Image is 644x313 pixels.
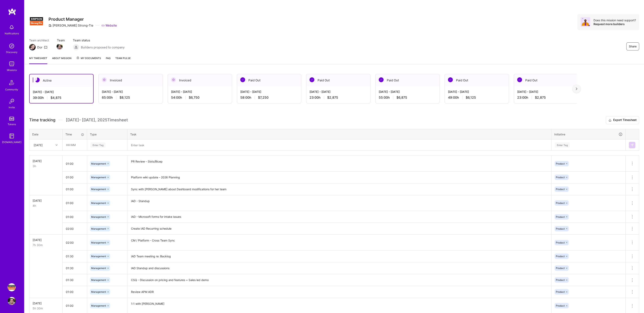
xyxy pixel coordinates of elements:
span: Product [556,304,565,307]
img: teamwork [8,60,16,68]
div: Missions [7,68,17,72]
div: 23:00 h [517,95,575,100]
input: HH:MM [63,223,87,234]
div: [DATE] - [DATE] [240,90,298,94]
div: Paid Out [306,74,370,86]
div: [DATE] - [DATE] [171,90,229,94]
img: Invoiced [102,77,107,82]
div: Invite [9,105,15,109]
span: Team status [73,38,125,42]
div: Tokens [8,122,16,126]
div: [DOMAIN_NAME] [2,140,22,144]
img: Simpson Strong-Tie: Product Manager [8,283,16,291]
span: Team Pulse [115,57,131,60]
div: [DATE] [33,238,59,242]
img: discovery [8,42,16,50]
span: Product [556,162,565,165]
span: Management [91,227,106,230]
img: Active [35,78,40,82]
span: Product [556,267,565,270]
span: Product [556,278,565,281]
img: Paid Out [517,77,522,82]
img: User Avatar [8,297,16,305]
textarea: CM / Platform - Cross Team Sync [128,235,551,250]
div: [DATE] - [DATE] [448,90,506,94]
span: Team [57,38,65,42]
textarea: IAD Standup and discussions [128,263,551,274]
input: HH:MM [63,286,87,297]
button: Export Timesheet [606,116,639,124]
div: Enter Tag [91,142,105,148]
img: Submit [631,143,634,147]
span: Team architect [29,38,49,42]
h3: Product Manager [49,17,117,22]
span: Product [556,227,565,230]
span: $8,125 [120,95,130,100]
textarea: IAD - Microsoft forms for intake issues [128,211,551,222]
div: 39:00 h [33,96,90,100]
span: Product [556,176,565,179]
img: Builders proposed to company [73,44,79,50]
div: [DATE] [34,143,43,147]
span: $4,875 [51,96,61,100]
span: $7,250 [258,95,268,100]
a: About Mission [52,56,71,64]
img: Team Member Avatar [57,44,63,50]
a: Team Pulse [115,56,131,64]
div: [DATE] - [DATE] [379,90,436,94]
a: FAQ [106,56,110,64]
img: Community [7,78,17,87]
span: Management [91,162,106,165]
span: $6,750 [189,95,199,100]
input: HH:MM [63,198,87,208]
a: Simpson Strong-Tie: Product Manager [7,283,17,291]
span: Product [556,202,565,205]
span: My Documents [76,56,101,60]
img: Company Logo [29,14,44,29]
textarea: Sync with [PERSON_NAME] about Dashboard modifications for her team [128,184,551,195]
span: Product [556,255,565,258]
div: [DATE] - [DATE] [102,90,159,94]
span: Builders proposed to company [81,45,125,49]
textarea: Create IAD Recurring schedule [128,223,551,234]
span: $6,875 [396,95,407,100]
img: Invite [8,97,16,105]
textarea: CSQ - Discussion on pricing and features + Sales led demo [128,275,551,286]
input: HH:MM [63,212,87,222]
span: Product [556,290,565,293]
span: [DATE] - [DATE] , 2025 Timesheet [66,118,128,123]
div: Paid Out [514,74,578,86]
div: Paid Out [376,74,440,86]
input: HH:MM [63,300,87,311]
a: My Documents [76,56,101,64]
input: HH:MM [63,237,87,248]
th: Task [127,129,551,139]
img: Team Architect [29,44,36,50]
input: HH:MM [63,263,87,273]
div: Paid Out [445,74,509,86]
span: Share [629,44,637,48]
div: 3h [33,164,59,168]
button: Share [626,42,639,50]
input: HH:MM [63,275,87,285]
input: HH:MM [63,251,87,262]
span: Product [556,188,565,191]
input: HH:MM [63,140,87,150]
textarea: IAD Team meeting re: Backlog [128,251,551,262]
div: 23:00 h [310,95,367,100]
i: icon Chevron [56,144,58,146]
textarea: Review APM ADR [128,286,551,298]
span: Management [91,241,106,244]
div: Enter Tag [555,142,570,148]
img: Paid Out [448,77,453,82]
div: 4h [33,204,59,208]
input: HH:MM [63,158,87,169]
div: Dor [37,45,42,49]
img: right [576,87,577,90]
img: Paid Out [310,77,314,82]
div: [PERSON_NAME] Strong-Tie [49,23,93,28]
span: Management [91,202,106,205]
div: [DATE] [33,159,59,163]
textarea: Platform wiki update - 2026 Planning [128,172,551,183]
span: $2,875 [327,95,338,100]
